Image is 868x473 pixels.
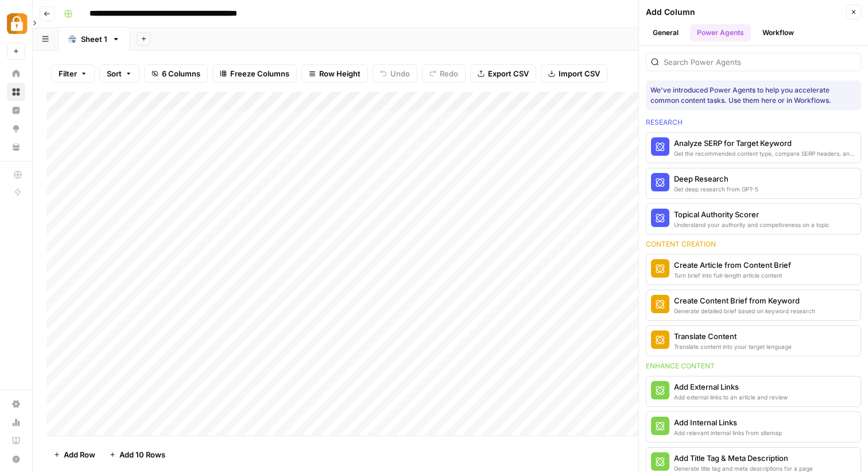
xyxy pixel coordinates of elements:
[99,64,139,83] button: Sort
[102,445,172,464] button: Add 10 Rows
[664,56,856,68] input: Search Power Agents
[230,68,289,79] span: Freeze Columns
[488,68,529,79] span: Export CSV
[7,64,25,83] a: Home
[46,445,102,464] button: Add Row
[650,85,857,106] div: We've introduced Power Agents to help you accelerate common content tasks. Use them here or in Wo...
[674,184,758,194] div: Get deep research from GPT-5
[301,64,368,83] button: Row Height
[674,417,782,428] div: Add Internal Links
[674,220,830,229] div: Understand your authority and competiveness on a topic
[646,204,861,234] button: Topical Authority ScorerUnderstand your authority and competiveness on a topic
[422,64,466,83] button: Redo
[674,330,792,342] div: Translate Content
[646,326,861,356] button: Translate ContentTranslate content into your target language
[7,83,25,101] a: Browse
[373,64,417,83] button: Undo
[674,271,791,280] div: Turn brief into full-length article content
[674,464,813,473] div: Generate title tag and meta descriptions for a page
[81,33,107,45] div: Sheet 1
[646,412,861,442] button: Add Internal LinksAdd relevant internal links from sitemap
[646,24,685,41] button: General
[7,9,25,38] button: Workspace: Adzz
[674,393,788,402] div: Add external links to an article and review
[162,68,200,79] span: 6 Columns
[674,306,815,316] div: Generate detailed brief based on keyword research
[674,428,782,437] div: Add relevant internal links from sitemap
[440,68,458,79] span: Redo
[319,68,361,79] span: Row Height
[559,68,600,79] span: Import CSV
[674,209,830,220] div: Topical Authority Scorer
[7,120,25,138] a: Opportunities
[7,101,25,120] a: Insights
[7,138,25,156] a: Your Data
[119,449,165,460] span: Add 10 Rows
[646,239,861,249] div: Content creation
[674,137,856,149] div: Analyze SERP for Target Keyword
[7,450,25,468] button: Help + Support
[690,24,751,41] button: Power Agents
[51,64,95,83] button: Filter
[755,24,801,41] button: Workflow
[144,64,208,83] button: 6 Columns
[541,64,607,83] button: Import CSV
[646,376,861,406] button: Add External LinksAdd external links to an article and review
[7,432,25,450] a: Learning Hub
[674,173,758,184] div: Deep Research
[674,259,791,271] div: Create Article from Content Brief
[674,149,856,158] div: Get the recommended content type, compare SERP headers, and analyze SERP patterns
[390,68,410,79] span: Undo
[646,255,861,284] button: Create Article from Content BriefTurn brief into full-length article content
[674,342,792,351] div: Translate content into your target language
[674,295,815,306] div: Create Content Brief from Keyword
[7,395,25,413] a: Settings
[64,449,95,460] span: Add Row
[470,64,536,83] button: Export CSV
[646,168,861,198] button: Deep ResearchGet deep research from GPT-5
[59,68,77,79] span: Filter
[646,361,861,371] div: Enhance content
[646,133,861,163] button: Analyze SERP for Target KeywordGet the recommended content type, compare SERP headers, and analyz...
[59,28,130,51] a: Sheet 1
[7,413,25,432] a: Usage
[107,68,122,79] span: Sort
[212,64,297,83] button: Freeze Columns
[7,13,28,34] img: Adzz Logo
[674,452,813,464] div: Add Title Tag & Meta Description
[646,117,861,128] div: Research
[646,290,861,320] button: Create Content Brief from KeywordGenerate detailed brief based on keyword research
[674,381,788,393] div: Add External Links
